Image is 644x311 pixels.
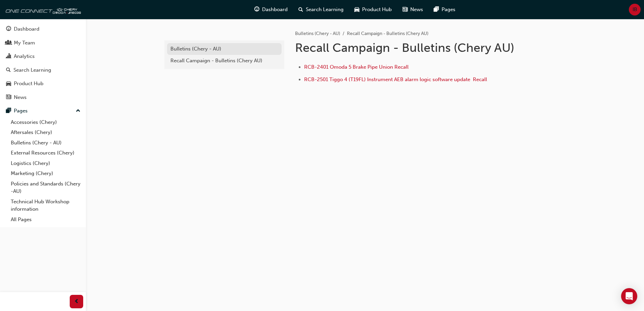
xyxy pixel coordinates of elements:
[3,3,81,16] img: oneconnect
[293,3,349,16] a: search-iconSearch Learning
[6,108,11,114] span: pages-icon
[349,3,397,16] a: car-iconProduct Hub
[76,107,80,115] span: up-icon
[8,148,83,158] a: External Resources (Chery)
[3,50,83,63] a: Analytics
[14,107,28,115] div: Pages
[629,4,641,15] button: IB
[8,127,83,138] a: Aftersales (Chery)
[304,76,487,82] a: RCB-2501 Tiggo 4 (T19FL) Instrument AEB alarm logic software update Recall
[6,54,11,60] span: chart-icon
[14,94,27,101] div: News
[298,5,303,14] span: search-icon
[6,40,11,46] span: people-icon
[3,91,83,104] a: News
[3,105,83,117] button: Pages
[167,43,282,55] a: Bulletins (Chery - AU)
[428,3,461,16] a: pages-iconPages
[74,298,79,306] span: prev-icon
[8,214,83,225] a: All Pages
[304,64,409,70] a: RCB-2401 Omoda 5 Brake Pipe Union Recall
[306,6,344,13] span: Search Learning
[254,5,259,14] span: guage-icon
[397,3,428,16] a: news-iconNews
[3,23,83,35] a: Dashboard
[434,5,439,14] span: pages-icon
[8,179,83,197] a: Policies and Standards (Chery -AU)
[8,138,83,148] a: Bulletins (Chery - AU)
[6,81,11,87] span: car-icon
[621,288,637,304] div: Open Intercom Messenger
[304,76,487,82] span: RCB-2501 Tiggo 4 (T19FL) Instrument AEB alarm logic software update ﻿ Recall
[14,39,35,47] div: My Team
[8,168,83,179] a: Marketing (Chery)
[633,6,637,13] span: IB
[295,40,516,55] h1: Recall Campaign - Bulletins (Chery AU)
[362,6,392,13] span: Product Hub
[402,5,408,14] span: news-icon
[14,25,39,33] div: Dashboard
[3,37,83,49] a: My Team
[6,26,11,32] span: guage-icon
[170,57,278,65] div: Recall Campaign - Bulletins (Chery AU)
[3,77,83,90] a: Product Hub
[442,6,455,13] span: Pages
[6,67,11,73] span: search-icon
[295,31,340,36] a: Bulletins (Chery - AU)
[167,55,282,67] a: Recall Campaign - Bulletins (Chery AU)
[6,95,11,101] span: news-icon
[262,6,288,13] span: Dashboard
[3,64,83,76] a: Search Learning
[249,3,293,16] a: guage-iconDashboard
[14,53,35,60] div: Analytics
[354,5,359,14] span: car-icon
[8,117,83,128] a: Accessories (Chery)
[14,80,43,88] div: Product Hub
[13,66,51,74] div: Search Learning
[8,158,83,169] a: Logistics (Chery)
[347,30,428,38] li: Recall Campaign - Bulletins (Chery AU)
[410,6,423,13] span: News
[3,22,83,105] button: DashboardMy TeamAnalyticsSearch LearningProduct HubNews
[170,45,278,53] div: Bulletins (Chery - AU)
[8,197,83,214] a: Technical Hub Workshop information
